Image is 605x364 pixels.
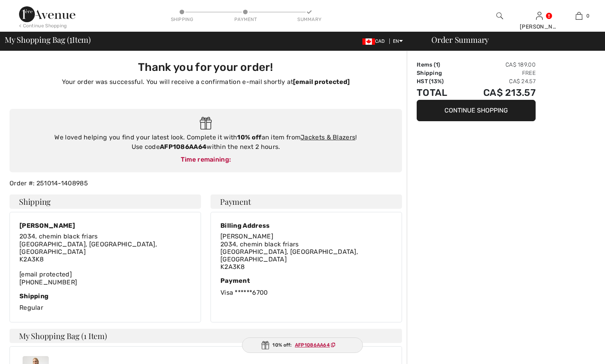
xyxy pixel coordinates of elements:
[417,77,461,86] td: HST (13%)
[362,38,375,45] img: Canadian Dollar
[295,342,330,348] ins: AFP1086AA64
[422,36,600,44] div: Order Summary
[220,233,273,240] span: [PERSON_NAME]
[5,179,407,188] div: Order #: 251014-1408985
[559,11,598,21] a: 0
[417,69,461,77] td: Shipping
[496,11,503,21] img: search the website
[261,341,269,349] img: Gift.svg
[301,133,355,141] a: Jackets & Blazers
[200,117,212,130] img: Gift.svg
[536,11,543,21] img: My Info
[160,143,207,151] strong: AFP1086AA64
[461,77,536,86] td: CA$ 24.57
[10,194,201,209] h4: Shipping
[14,77,397,87] p: Your order was successful. You will receive a confirmation e-mail shortly at
[19,222,191,229] div: [PERSON_NAME]
[461,69,536,77] td: Free
[237,133,261,141] strong: 10% off
[5,36,91,44] span: My Shopping Bag ( Item)
[586,12,590,19] span: 0
[17,133,394,152] div: We loved helping you find your latest look. Complete it with an item from ! Use code within the n...
[242,337,363,353] div: 10% off:
[297,16,321,23] div: Summary
[234,16,258,23] div: Payment
[211,194,402,209] h4: Payment
[461,61,536,69] td: CA$ 189.00
[293,78,350,86] a: [email protected]
[19,6,75,22] img: 1ère Avenue
[19,22,67,29] div: < Continue Shopping
[17,155,394,164] div: Time remaining:
[220,240,358,271] span: 2034, chemin black friars [GEOGRAPHIC_DATA], [GEOGRAPHIC_DATA], [GEOGRAPHIC_DATA] K2A3K8
[69,34,72,44] span: 1
[417,100,536,121] button: Continue Shopping
[436,61,438,68] span: 1
[170,16,194,23] div: Shipping
[19,292,191,300] div: Shipping
[19,233,157,263] span: 2034, chemin black friars [GEOGRAPHIC_DATA], [GEOGRAPHIC_DATA], [GEOGRAPHIC_DATA] K2A3K8
[417,61,461,69] td: Items ( )
[393,38,403,44] span: EN
[14,61,397,74] h3: Thank you for your order!
[417,86,461,100] td: Total
[19,292,191,313] div: Regular
[19,271,72,278] a: [email protected]
[461,86,536,100] td: CA$ 213.57
[220,222,392,229] div: Billing Address
[362,38,388,44] span: CAD
[10,329,402,343] h4: My Shopping Bag (1 Item)
[220,277,392,284] div: Payment
[19,233,191,286] div: [PHONE_NUMBER]
[536,12,543,19] a: Sign In
[520,23,559,31] div: [PERSON_NAME]
[576,11,582,21] img: My Bag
